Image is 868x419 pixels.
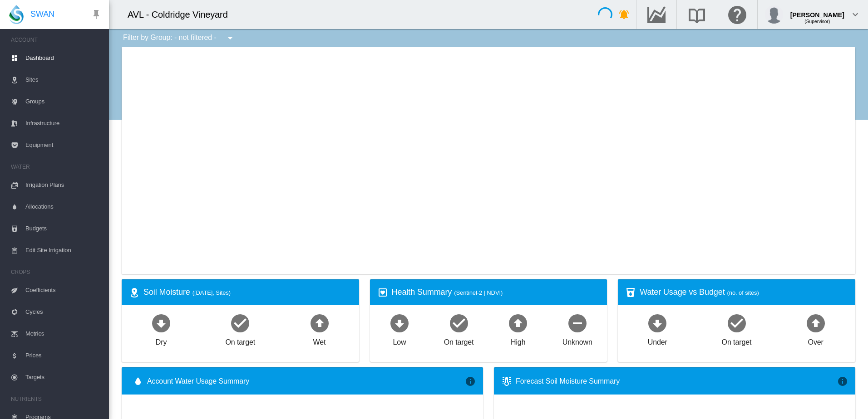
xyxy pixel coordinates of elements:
span: Targets [25,366,102,388]
md-icon: icon-cup-water [625,287,636,298]
md-icon: icon-menu-down [225,33,236,44]
md-icon: Search the knowledge base [686,9,708,20]
md-icon: icon-arrow-up-bold-circle [507,312,529,334]
md-icon: icon-information [465,376,476,387]
span: Equipment [25,134,102,156]
img: profile.jpg [765,5,783,24]
span: CROPS [11,265,102,279]
span: (no. of sites) [727,289,759,296]
span: Allocations [25,196,102,218]
md-icon: icon-arrow-up-bold-circle [309,312,330,334]
div: Unknown [562,334,592,347]
img: SWAN-Landscape-Logo-Colour-drop.png [9,5,24,24]
div: [PERSON_NAME] [790,7,844,16]
span: Edit Site Irrigation [25,239,102,261]
span: WATER [11,160,102,174]
span: Budgets [25,218,102,239]
md-icon: icon-information [837,376,848,387]
span: (Supervisor) [804,19,830,24]
span: Dashboard [25,47,102,69]
span: Sites [25,69,102,91]
div: Wet [313,334,326,347]
md-icon: icon-chevron-down [850,9,861,20]
button: icon-menu-down [221,29,239,47]
div: On target [225,334,255,347]
span: Cycles [25,301,102,323]
div: Low [393,334,406,347]
md-icon: icon-minus-circle [567,312,588,334]
span: NUTRIENTS [11,392,102,406]
md-icon: icon-checkbox-marked-circle [229,312,251,334]
div: Under [648,334,667,347]
button: icon-bell-ring [615,5,633,24]
div: Health Summary [392,287,600,298]
md-icon: Go to the Data Hub [646,9,667,20]
div: Forecast Soil Moisture Summary [516,376,837,386]
div: Soil Moisture [143,287,352,298]
span: Prices [25,345,102,366]
md-icon: Click here for help [726,9,748,20]
span: Account Water Usage Summary [147,376,465,386]
div: AVL - Coldridge Vineyard [128,8,236,21]
span: SWAN [30,9,54,20]
md-icon: icon-arrow-down-bold-circle [389,312,410,334]
div: Over [808,334,824,347]
span: Metrics [25,323,102,345]
md-icon: icon-map-marker-radius [129,287,140,298]
span: ([DATE], Sites) [192,289,231,296]
md-icon: icon-checkbox-marked-circle [726,312,748,334]
span: Groups [25,91,102,112]
div: Filter by Group: - not filtered - [116,29,242,47]
span: ACCOUNT [11,33,102,47]
md-icon: icon-arrow-down-bold-circle [646,312,668,334]
div: Water Usage vs Budget [640,287,848,298]
div: On target [722,334,752,347]
md-icon: icon-arrow-up-bold-circle [805,312,827,334]
span: Coefficients [25,279,102,301]
md-icon: icon-arrow-down-bold-circle [150,312,172,334]
span: Irrigation Plans [25,174,102,196]
md-icon: icon-checkbox-marked-circle [448,312,470,334]
md-icon: icon-thermometer-lines [501,376,512,387]
md-icon: icon-pin [91,9,102,20]
md-icon: icon-bell-ring [619,9,630,20]
md-icon: icon-heart-box-outline [377,287,388,298]
span: Infrastructure [25,112,102,134]
div: Dry [156,334,167,347]
div: On target [444,334,474,347]
md-icon: icon-water [133,376,143,387]
span: (Sentinel-2 | NDVI) [454,289,503,296]
div: High [511,334,526,347]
